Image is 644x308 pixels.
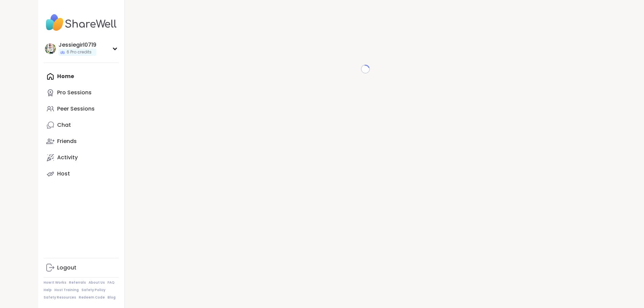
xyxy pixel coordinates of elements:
div: Peer Sessions [57,105,95,113]
a: Host Training [54,288,79,292]
span: 6 Pro credits [67,49,92,55]
a: Host [44,166,119,182]
a: Chat [44,117,119,133]
div: Chat [57,121,71,129]
div: Logout [57,264,76,271]
div: Jessiegirl0719 [58,41,96,49]
a: FAQ [108,280,115,285]
a: Peer Sessions [44,101,119,117]
div: Host [57,170,70,177]
a: Redeem Code [79,295,105,300]
div: Friends [57,138,77,145]
a: Blog [108,295,116,300]
div: Activity [57,154,78,161]
a: Safety Policy [81,288,105,292]
a: About Us [89,280,105,285]
img: ShareWell Nav Logo [44,11,119,34]
div: Pro Sessions [57,89,92,96]
a: Pro Sessions [44,85,119,101]
a: Help [44,288,52,292]
a: Referrals [69,280,86,285]
a: Friends [44,133,119,149]
a: Logout [44,260,119,276]
a: How It Works [44,280,66,285]
a: Activity [44,149,119,166]
img: Jessiegirl0719 [45,43,56,54]
a: Safety Resources [44,295,76,300]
